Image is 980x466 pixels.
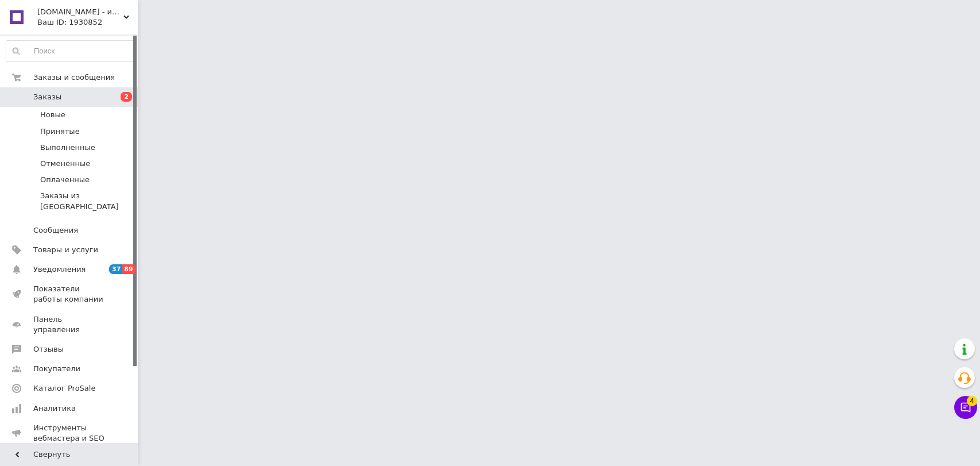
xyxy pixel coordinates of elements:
span: Показатели работы компании [33,284,106,305]
span: BiBiMir.com - интернет-магазин автоаксессуаров [37,7,123,17]
span: 2 [121,92,132,102]
button: Чат с покупателем4 [954,396,977,419]
input: Поиск [6,41,134,61]
span: Инструменты вебмастера и SEO [33,423,106,444]
span: Заказы [33,92,61,102]
span: Каталог ProSale [33,383,95,394]
span: Покупатели [33,364,80,374]
span: Уведомления [33,264,86,275]
span: Товары и услуги [33,245,98,255]
div: Ваш ID: 1930852 [37,17,138,28]
span: 4 [967,396,977,406]
span: Отзывы [33,344,64,355]
span: Сообщения [33,225,78,236]
span: Новые [40,110,65,120]
span: Выполненные [40,143,95,153]
span: Панель управления [33,314,106,335]
span: Аналитика [33,403,76,414]
span: Оплаченные [40,175,90,185]
span: Заказы из [GEOGRAPHIC_DATA] [40,191,134,211]
span: 37 [109,264,122,274]
span: Принятые [40,126,80,137]
span: Заказы и сообщения [33,72,115,83]
span: 89 [122,264,135,274]
span: Отмененные [40,159,90,169]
